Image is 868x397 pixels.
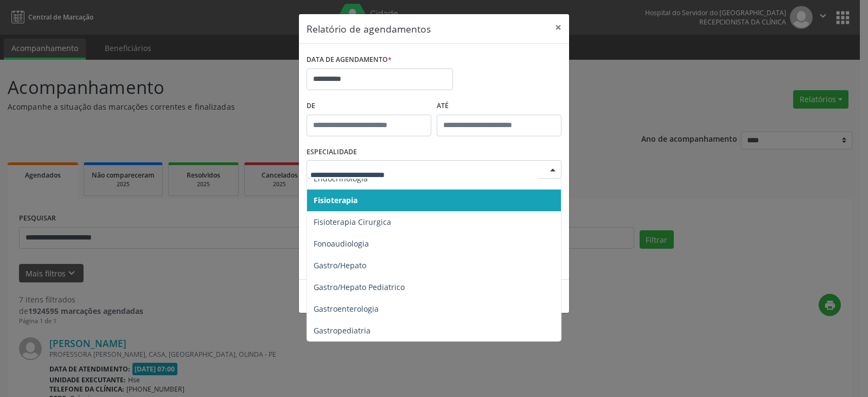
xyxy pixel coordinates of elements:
[314,217,391,227] span: Fisioterapia Cirurgica
[307,98,431,115] label: De
[314,173,368,184] span: Endocrinologia
[437,98,561,115] label: ATÉ
[307,22,431,36] h5: Relatório de agendamentos
[547,14,569,41] button: Close
[314,195,358,205] span: Fisioterapia
[307,52,392,68] label: DATA DE AGENDAMENTO
[314,304,379,314] span: Gastroenterologia
[307,144,357,161] label: ESPECIALIDADE
[314,260,366,270] span: Gastro/Hepato
[314,238,369,249] span: Fonoaudiologia
[314,325,371,336] span: Gastropediatria
[314,282,405,292] span: Gastro/Hepato Pediatrico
